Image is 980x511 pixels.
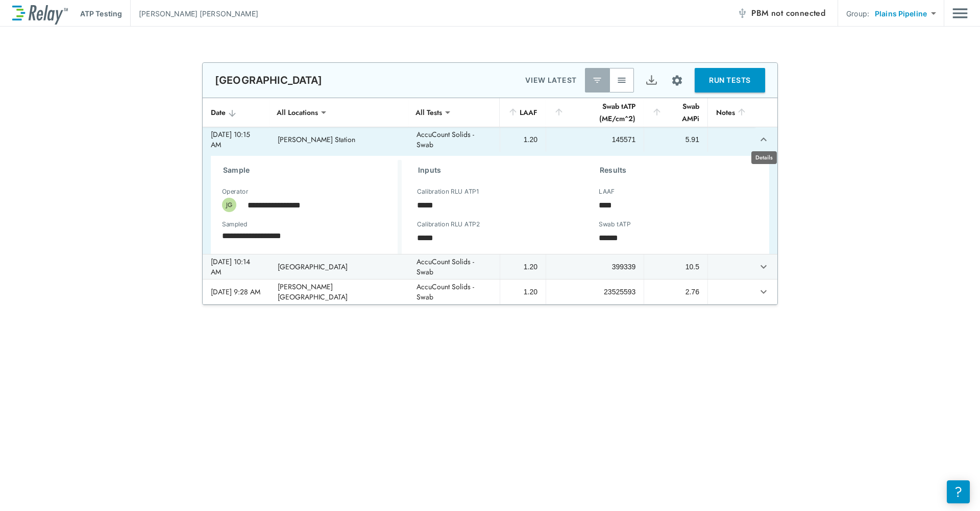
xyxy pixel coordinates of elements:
button: Export [639,68,664,92]
div: Notes [716,106,747,119]
span: PBM [751,6,825,20]
img: Drawer Icon [952,4,968,23]
label: Calibration RLU AMP1 [417,253,481,261]
th: Date [203,98,269,127]
div: [DATE] 10:14 AM [211,257,261,277]
label: Sampled [222,221,248,228]
img: Settings Icon [671,74,683,87]
img: Offline Icon [737,8,747,18]
h3: Sample [223,164,398,176]
div: 145571 [554,134,635,145]
div: 1.20 [508,262,537,272]
div: [DATE] 9:28 AM [211,287,261,297]
img: View All [617,75,627,85]
div: 2.76 [652,287,699,297]
button: expand row [755,258,772,275]
input: Choose date, selected date is Sep 12, 2025 [215,225,380,246]
td: [PERSON_NAME][GEOGRAPHIC_DATA] [269,280,409,304]
label: Operator [222,188,248,195]
label: Calibration RLU ATP2 [417,221,480,228]
div: Swab AMPi [652,100,699,125]
h3: Results [600,164,757,176]
td: AccuCount Solids - Swab [408,280,500,304]
label: Swab AMPi [599,253,632,261]
div: 23525593 [554,287,635,297]
div: All Tests [408,102,449,123]
div: 399339 [554,262,635,272]
div: 10.5 [652,262,699,272]
h3: Inputs [418,164,575,176]
div: Details [751,151,777,164]
table: sticky table [203,98,777,305]
span: not connected [771,7,825,19]
div: LAAF [508,106,537,119]
td: [GEOGRAPHIC_DATA] [269,254,409,279]
p: [PERSON_NAME] [PERSON_NAME] [139,8,258,19]
button: Site setup [664,67,691,94]
p: ATP Testing [80,8,122,19]
img: LuminUltra Relay [12,3,68,25]
button: RUN TESTS [695,68,765,92]
button: expand row [755,131,772,148]
div: 1.20 [508,134,537,145]
td: [PERSON_NAME] Station [269,127,409,152]
div: 5.91 [652,134,699,145]
p: Group: [846,8,869,19]
label: Location [222,253,352,261]
button: Main menu [952,4,968,23]
label: Swab tATP [599,221,630,228]
button: expand row [755,283,772,300]
p: [GEOGRAPHIC_DATA] [215,74,323,86]
label: Calibration RLU ATP1 [417,188,479,195]
label: LAAF [599,188,615,195]
div: [DATE] 10:15 AM [211,129,261,150]
iframe: Resource center [947,480,970,503]
div: JG [222,198,236,212]
img: Latest [592,75,602,85]
img: Export Icon [645,74,658,87]
div: 1.20 [508,287,537,297]
div: All Locations [269,102,325,123]
td: AccuCount Solids - Swab [408,127,500,152]
div: Swab tATP (ME/cm^2) [554,100,635,125]
td: AccuCount Solids - Swab [408,254,500,279]
button: PBM not connected [733,3,829,24]
p: VIEW LATEST [525,74,577,86]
